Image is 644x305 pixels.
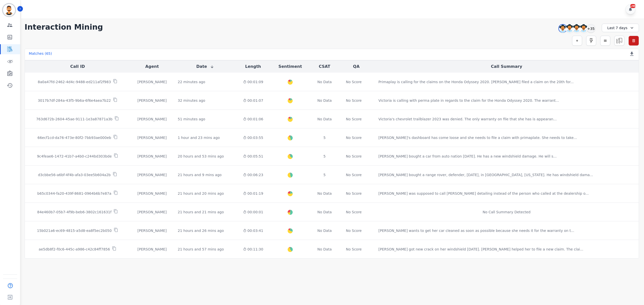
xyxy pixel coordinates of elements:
[39,247,110,252] p: ae5db8f2-f0c6-445c-a986-c42c84ff7856
[240,172,265,177] div: 00:06:23
[315,172,334,177] div: 5
[178,191,224,196] div: 21 hours and 20 mins ago
[38,172,111,177] p: d3cbbe56-a6bf-4f4b-afa3-03ee5b604a2b
[134,117,170,122] div: [PERSON_NAME]
[134,210,170,215] div: [PERSON_NAME]
[346,79,362,84] div: No Score
[37,228,112,233] p: 15b021a6-ec69-4815-a5d8-ea8f5ec2b050
[378,247,583,252] div: [PERSON_NAME] got new crack on her windshield [DATE]. [PERSON_NAME] helped her to file a new clai...
[134,79,170,84] div: [PERSON_NAME]
[587,24,595,33] div: +35
[378,210,635,215] div: No Call Summary Detected
[37,135,111,140] p: 66ecf1cd-da76-473e-80f2-7bb93ae000eb
[346,228,362,233] div: No Score
[278,64,302,70] button: Sentiment
[240,210,265,215] div: 00:00:01
[38,98,111,103] p: 3017b7df-284a-43f5-9b6a-6f6e4aea7b22
[36,117,113,122] p: 763d672b-2604-45ae-9111-1e3a87871a3b
[3,4,15,16] img: Bordered avatar
[145,64,159,70] button: Agent
[37,191,111,196] p: b65c0344-fa20-439f-8681-0964b6b7e87a
[240,247,265,252] div: 00:11:30
[178,172,222,177] div: 21 hours and 9 mins ago
[315,247,334,252] div: No Data
[37,154,112,159] p: 9c4feae6-1472-41b7-a4b0-c244bd303bde
[178,135,220,140] div: 1 hour and 23 mins ago
[319,64,330,70] button: CSAT
[38,79,111,84] p: 8a0a47fd-2462-4d4c-9488-ed211af2f983
[240,79,265,84] div: 00:01:09
[630,4,636,8] div: +99
[346,154,362,159] div: No Score
[315,210,334,215] div: No Data
[178,117,205,122] div: 51 minutes ago
[245,64,261,70] button: Length
[37,210,111,215] p: 84e460b7-05b7-4f9b-beb6-3802c161631f
[178,247,224,252] div: 21 hours and 57 mins ago
[602,24,639,32] div: Last 7 days
[178,98,205,103] div: 32 minutes ago
[25,23,103,32] h1: Interaction Mining
[134,135,170,140] div: [PERSON_NAME]
[346,172,362,177] div: No Score
[378,191,589,196] div: [PERSON_NAME] was supposed to call [PERSON_NAME] detailing instead of the person who called at th...
[240,98,265,103] div: 00:01:07
[240,135,265,140] div: 00:03:55
[315,117,334,122] div: No Data
[378,228,574,233] div: [PERSON_NAME] wants to get her car cleaned as soon as possible because she needs it for the warra...
[378,135,577,140] div: [PERSON_NAME]'s dashboard has come loose and she needs to file a claim with primaplate. She needs...
[178,228,224,233] div: 21 hours and 26 mins ago
[70,64,85,70] button: Call ID
[240,191,265,196] div: 00:01:19
[353,64,359,70] button: QA
[315,98,334,103] div: No Data
[29,51,52,58] div: Matches ( 65 )
[196,64,214,70] button: Date
[315,191,334,196] div: No Data
[378,154,556,159] div: [PERSON_NAME] bought a car from auto nation [DATE]. He has a new windshield damage. He will s ...
[346,247,362,252] div: No Score
[346,98,362,103] div: No Score
[134,191,170,196] div: [PERSON_NAME]
[134,247,170,252] div: [PERSON_NAME]
[346,135,362,140] div: No Score
[315,228,334,233] div: No Data
[134,154,170,159] div: [PERSON_NAME]
[178,154,224,159] div: 20 hours and 53 mins ago
[346,210,362,215] div: No Score
[240,154,265,159] div: 00:05:51
[346,117,362,122] div: No Score
[240,228,265,233] div: 00:03:41
[315,135,334,140] div: 5
[315,154,334,159] div: 5
[315,79,334,84] div: No Data
[378,98,559,103] div: Victoria is calling with perma plate in regards to the claim for the Honda Odyssey 2020. The warr...
[491,64,522,70] button: Call Summary
[134,228,170,233] div: [PERSON_NAME]
[378,172,593,177] div: [PERSON_NAME] bought a range rover, defender, [DATE], in [GEOGRAPHIC_DATA], [US_STATE]. He has wi...
[240,117,265,122] div: 00:01:06
[178,79,205,84] div: 22 minutes ago
[378,79,574,84] div: Primaplay is calling for the claims on the Honda Odyssey 2020. [PERSON_NAME] filed a claim on the...
[378,117,557,122] div: Victoria's chevrolet trailblazer 2023 was denied. The only warranty on file that she has is appea...
[346,191,362,196] div: No Score
[178,210,224,215] div: 21 hours and 21 mins ago
[134,172,170,177] div: [PERSON_NAME]
[134,98,170,103] div: [PERSON_NAME]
